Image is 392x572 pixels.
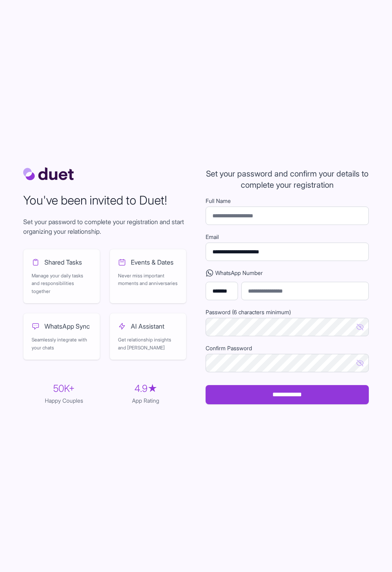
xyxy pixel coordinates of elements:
[105,382,186,395] div: 4.9★
[206,233,369,241] label: Email
[44,257,82,267] span: Shared Tasks
[44,321,90,331] span: WhatsApp Sync
[23,382,105,395] div: 50K+
[353,318,369,336] button: Show password
[206,168,369,191] p: Set your password and confirm your details to complete your registration
[118,336,178,351] p: Get relationship insights and [PERSON_NAME]
[23,193,186,207] h1: You've been invited to Duet!
[131,257,174,267] span: Events & Dates
[105,397,186,405] div: App Rating
[206,197,369,205] label: Full Name
[23,217,186,236] p: Set your password to complete your registration and start organizing your relationship.
[206,269,369,277] label: WhatsApp Number
[23,397,105,405] div: Happy Couples
[206,344,369,352] label: Confirm Password
[32,272,92,295] p: Manage your daily tasks and responsibilities together
[206,308,369,316] label: Password (6 characters minimum)
[353,354,369,372] button: Show password
[131,321,164,331] span: AI Assistant
[118,272,178,287] p: Never miss important moments and anniversaries
[32,336,92,351] p: Seamlessly integrate with your chats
